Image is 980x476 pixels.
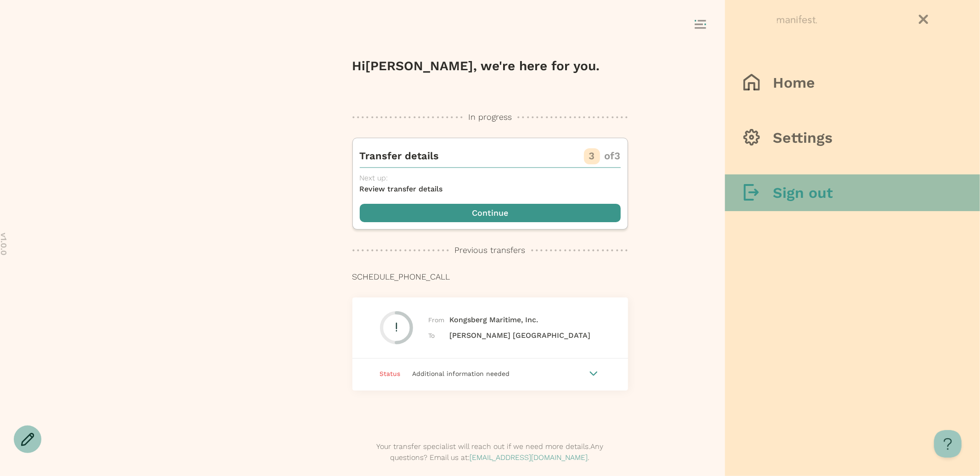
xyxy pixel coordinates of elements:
[773,73,815,92] h3: Home
[725,119,980,156] button: Settings
[773,129,833,147] h3: Settings
[725,174,980,211] button: Sign out
[773,184,833,202] h3: Sign out
[725,64,980,101] button: Home
[934,430,962,458] iframe: Help Scout Beacon - Open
